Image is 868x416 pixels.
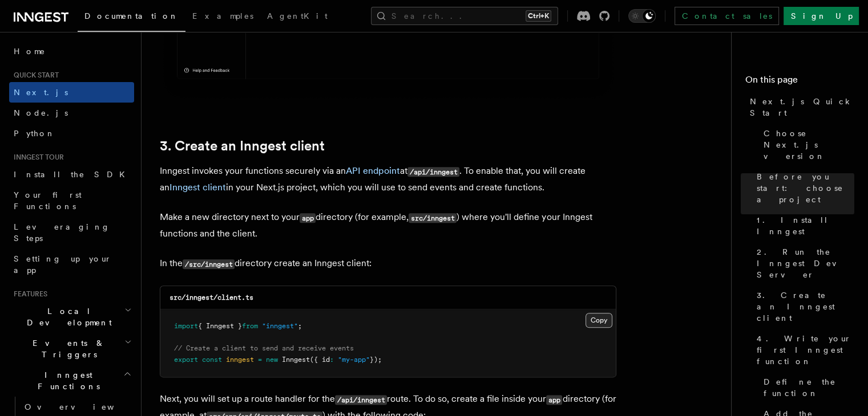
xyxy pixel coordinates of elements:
[300,213,316,223] code: app
[9,248,134,280] a: Setting up your app
[9,153,64,162] span: Inngest tour
[14,129,55,138] span: Python
[9,305,124,328] span: Local Development
[192,11,253,21] span: Examples
[84,11,179,21] span: Documentation
[298,322,302,330] span: ;
[310,356,330,364] span: ({ id
[757,246,854,280] span: 2. Run the Inngest Dev Server
[335,395,387,405] code: /api/inngest
[14,46,46,57] span: Home
[759,372,854,403] a: Define the function
[757,171,854,205] span: Before you start: choose a project
[752,242,854,285] a: 2. Run the Inngest Dev Server
[262,322,298,330] span: "inngest"
[14,108,68,117] span: Node.js
[14,88,68,97] span: Next.js
[784,7,859,25] a: Sign Up
[14,190,82,211] span: Your first Functions
[185,3,260,31] a: Examples
[757,333,854,367] span: 4. Write your first Inngest function
[14,222,110,243] span: Leveraging Steps
[267,11,328,21] span: AgentKit
[371,7,558,25] button: Search...Ctrl+K
[346,165,400,176] a: API endpoint
[9,123,134,144] a: Python
[752,210,854,242] a: 1. Install Inngest
[9,41,134,62] a: Home
[745,91,854,123] a: Next.js Quick Start
[226,356,254,364] span: inngest
[78,3,185,32] a: Documentation
[183,259,235,269] code: /src/inngest
[160,209,616,242] p: Make a new directory next to your directory (for example, ) where you'll define your Inngest func...
[9,82,134,103] a: Next.js
[260,3,334,31] a: AgentKit
[9,301,134,333] button: Local Development
[407,167,459,177] code: /api/inngest
[370,356,382,364] span: });
[174,322,198,330] span: import
[9,217,134,248] a: Leveraging Steps
[9,164,134,185] a: Install the SDK
[25,402,142,411] span: Overview
[9,333,134,365] button: Events & Triggers
[9,337,124,360] span: Events & Triggers
[258,356,262,364] span: =
[330,356,334,364] span: :
[282,356,310,364] span: Inngest
[169,293,253,301] code: src/inngest/client.ts
[586,313,612,328] button: Copy
[9,185,134,217] a: Your first Functions
[198,322,242,330] span: { Inngest }
[752,285,854,328] a: 3. Create an Inngest client
[764,128,854,162] span: Choose Next.js version
[752,328,854,372] a: 4. Write your first Inngest function
[338,356,370,364] span: "my-app"
[752,166,854,210] a: Before you start: choose a project
[9,365,134,397] button: Inngest Functions
[160,255,616,272] p: In the directory create an Inngest client:
[9,289,47,299] span: Features
[745,73,854,91] h4: On this page
[628,9,656,23] button: Toggle dark mode
[757,214,854,237] span: 1. Install Inngest
[546,395,562,405] code: app
[160,163,616,195] p: Inngest invokes your functions securely via an at . To enable that, you will create an in your Ne...
[174,356,198,364] span: export
[409,213,457,223] code: src/inngest
[14,254,112,275] span: Setting up your app
[9,71,59,80] span: Quick start
[757,289,854,324] span: 3. Create an Inngest client
[202,356,222,364] span: const
[764,376,854,399] span: Define the function
[675,7,779,25] a: Contact sales
[9,103,134,123] a: Node.js
[160,138,325,154] a: 3. Create an Inngest client
[266,356,278,364] span: new
[526,10,551,22] kbd: Ctrl+K
[759,123,854,166] a: Choose Next.js version
[14,170,132,179] span: Install the SDK
[9,369,123,392] span: Inngest Functions
[242,322,258,330] span: from
[174,344,354,352] span: // Create a client to send and receive events
[169,182,226,193] a: Inngest client
[750,96,854,119] span: Next.js Quick Start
